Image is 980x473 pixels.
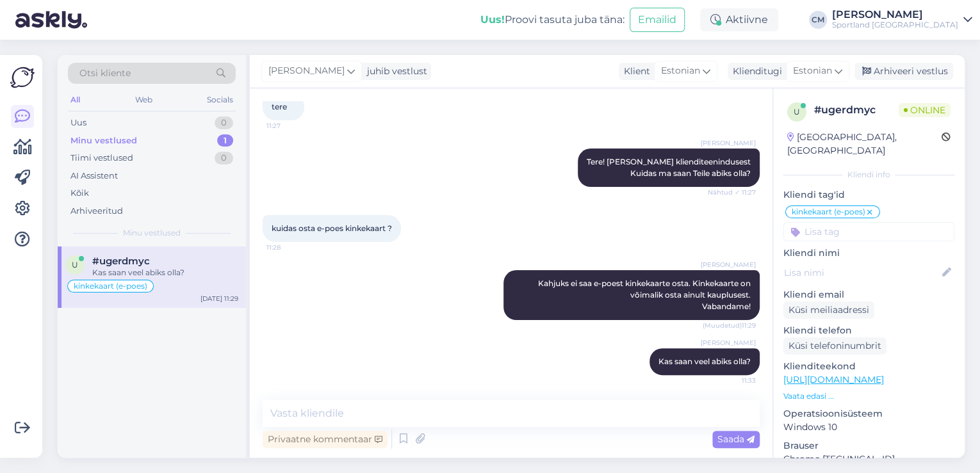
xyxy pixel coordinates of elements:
[70,152,133,164] div: Tiimi vestlused
[215,152,233,164] div: 0
[701,138,756,148] span: [PERSON_NAME]
[480,13,505,26] b: Uus!
[272,223,392,233] span: kuidas osta e-poes kinkekaart ?
[630,8,685,32] button: Emailid
[70,187,89,200] div: Kõik
[728,65,782,78] div: Klienditugi
[793,64,832,78] span: Estonian
[268,64,345,78] span: [PERSON_NAME]
[783,337,886,355] div: Küsi telefoninumbrit
[123,227,181,239] span: Minu vestlused
[362,65,427,78] div: juhib vestlust
[619,65,650,78] div: Klient
[717,433,755,445] span: Saada
[783,374,884,385] a: [URL][DOMAIN_NAME]
[133,92,155,108] div: Web
[70,134,137,147] div: Minu vestlused
[783,439,954,453] p: Brauser
[72,260,78,269] span: u
[783,453,954,466] p: Chrome [TECHNICAL_ID]
[92,255,150,267] span: #ugerdmyc
[70,116,86,129] div: Uus
[784,266,940,280] input: Lisa nimi
[783,390,954,402] p: Vaata edasi ...
[814,102,899,118] div: # ugerdmyc
[204,92,236,108] div: Socials
[92,267,238,278] div: Kas saan veel abiks olla?
[787,131,942,157] div: [GEOGRAPHIC_DATA], [GEOGRAPHIC_DATA]
[832,10,958,20] div: [PERSON_NAME]
[783,288,954,301] p: Kliendi email
[701,338,756,348] span: [PERSON_NAME]
[899,103,951,117] span: Online
[538,278,753,311] span: Kahjuks ei saa e-poest kinkekaarte osta. Kinkekaarte on võimalik osta ainult kauplusest. Vabandame!
[661,64,700,78] span: Estonian
[272,102,287,111] span: tere
[587,157,751,178] span: Tere! [PERSON_NAME] klienditeenindusest Kuidas ma saan Teile abiks olla?
[79,67,131,80] span: Otsi kliente
[783,169,954,180] div: Kliendi info
[200,294,238,303] div: [DATE] 11:29
[70,205,123,218] div: Arhiveeritud
[783,301,874,319] div: Küsi meiliaadressi
[701,260,756,269] span: [PERSON_NAME]
[266,121,314,131] span: 11:27
[783,324,954,337] p: Kliendi telefon
[783,360,954,373] p: Klienditeekond
[70,170,118,182] div: AI Assistent
[832,10,972,30] a: [PERSON_NAME]Sportland [GEOGRAPHIC_DATA]
[783,421,954,434] p: Windows 10
[794,107,800,116] span: u
[832,20,958,30] div: Sportland [GEOGRAPHIC_DATA]
[783,188,954,202] p: Kliendi tag'id
[217,134,233,147] div: 1
[783,246,954,260] p: Kliendi nimi
[68,92,83,108] div: All
[480,12,625,28] div: Proovi tasuta juba täna:
[783,407,954,421] p: Operatsioonisüsteem
[700,8,778,31] div: Aktiivne
[10,65,35,90] img: Askly Logo
[792,208,865,216] span: kinkekaart (e-poes)
[708,188,756,197] span: Nähtud ✓ 11:27
[708,376,756,385] span: 11:33
[658,357,751,366] span: Kas saan veel abiks olla?
[215,116,233,129] div: 0
[266,243,314,252] span: 11:28
[703,321,756,330] span: (Muudetud) 11:29
[263,431,388,448] div: Privaatne kommentaar
[783,222,954,241] input: Lisa tag
[854,63,953,80] div: Arhiveeri vestlus
[74,282,147,290] span: kinkekaart (e-poes)
[809,11,827,29] div: CM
